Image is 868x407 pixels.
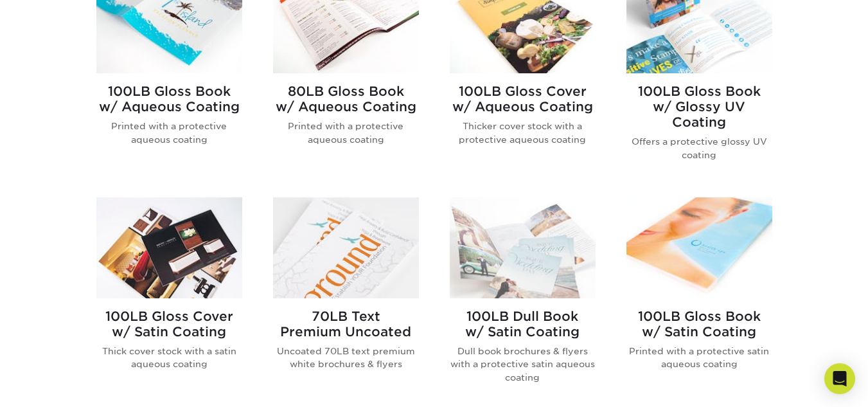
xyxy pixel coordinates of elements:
a: 70LB Text<br/>Premium Uncoated Brochures & Flyers 70LB TextPremium Uncoated Uncoated 70LB text pr... [273,197,419,404]
h2: 100LB Dull Book w/ Satin Coating [450,309,596,339]
h2: 100LB Gloss Cover w/ Satin Coating [96,309,242,339]
h2: 100LB Gloss Book w/ Glossy UV Coating [626,84,772,130]
p: Printed with a protective aqueous coating [96,120,242,146]
img: 100LB Dull Book<br/>w/ Satin Coating Brochures & Flyers [450,197,596,298]
p: Dull book brochures & flyers with a protective satin aqueous coating [450,345,596,384]
h2: 100LB Gloss Book w/ Satin Coating [626,309,772,339]
a: 100LB Gloss Cover<br/>w/ Satin Coating Brochures & Flyers 100LB Gloss Coverw/ Satin Coating Thick... [96,197,242,404]
h2: 80LB Gloss Book w/ Aqueous Coating [273,84,419,114]
a: 100LB Gloss Book<br/>w/ Satin Coating Brochures & Flyers 100LB Gloss Bookw/ Satin Coating Printed... [626,197,772,404]
p: Thick cover stock with a satin aqueous coating [96,345,242,371]
p: Thicker cover stock with a protective aqueous coating [450,120,596,146]
h2: 100LB Gloss Book w/ Aqueous Coating [96,84,242,114]
p: Offers a protective glossy UV coating [626,135,772,161]
p: Printed with a protective satin aqueous coating [626,345,772,371]
div: Open Intercom Messenger [824,363,855,394]
img: 100LB Gloss Book<br/>w/ Satin Coating Brochures & Flyers [626,197,772,298]
img: 100LB Gloss Cover<br/>w/ Satin Coating Brochures & Flyers [96,197,242,298]
h2: 100LB Gloss Cover w/ Aqueous Coating [450,84,596,114]
p: Printed with a protective aqueous coating [273,120,419,146]
h2: 70LB Text Premium Uncoated [273,309,419,339]
a: 100LB Dull Book<br/>w/ Satin Coating Brochures & Flyers 100LB Dull Bookw/ Satin Coating Dull book... [450,197,596,404]
img: 70LB Text<br/>Premium Uncoated Brochures & Flyers [273,197,419,298]
p: Uncoated 70LB text premium white brochures & flyers [273,345,419,371]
